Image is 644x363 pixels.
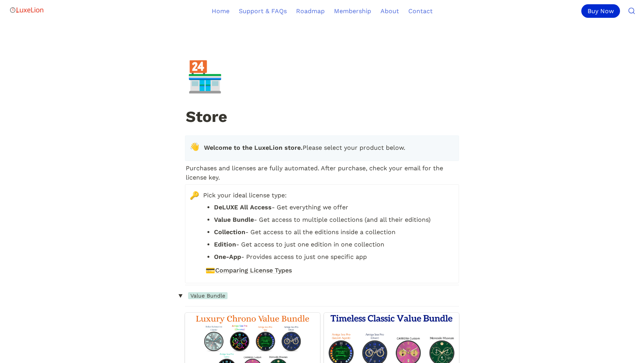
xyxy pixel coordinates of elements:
[9,2,44,18] img: Logo
[204,144,303,151] strong: Welcome to the LuxeLion store.
[174,293,187,299] span: ‣
[203,191,452,200] span: Pick your ideal license type:
[581,4,620,18] div: Buy Now
[214,228,245,236] strong: Collection
[203,265,452,276] a: 💳Comparing License Types
[214,241,236,248] strong: Edition
[203,142,452,154] p: Please select your product below.
[188,292,228,299] span: Value Bundle
[215,266,292,275] span: Comparing License Types
[214,251,452,263] li: - Provides access to just one specific app
[186,62,224,92] div: 🏪
[581,4,623,18] a: Buy Now
[214,214,452,226] li: - Get access to multiple collections (and all their editions)
[214,253,241,260] strong: One-App
[185,108,459,127] h1: Store
[214,216,254,223] strong: Value Bundle
[190,142,199,151] span: 👋
[214,239,452,250] li: - Get access to just one edition in one collection
[185,163,459,183] p: Purchases and licenses are fully automated. After purchase, check your email for the license key.
[214,226,452,238] li: - Get access to all the editions inside a collection
[214,204,272,211] strong: DeLUXE All Access
[214,202,452,213] li: - Get everything we offer
[190,191,199,200] span: 🔑
[206,266,213,274] span: 💳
